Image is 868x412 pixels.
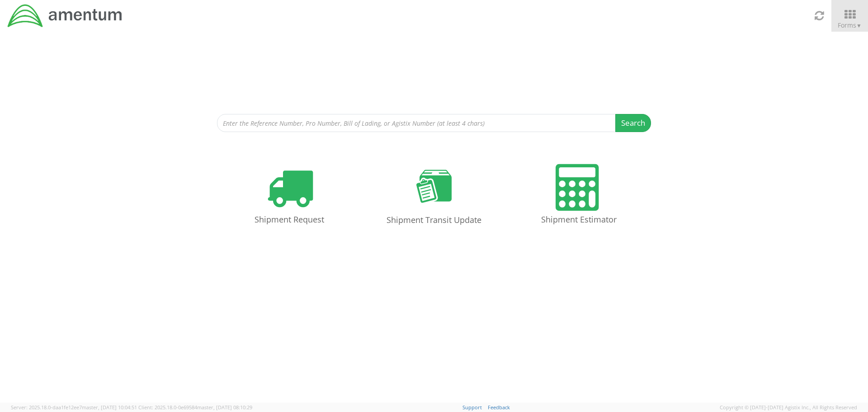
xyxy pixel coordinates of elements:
img: dyn-intl-logo-049831509241104b2a82.png [7,3,123,28]
a: Shipment Request [222,155,357,238]
h4: Shipment Request [231,215,348,224]
span: master, [DATE] 08:10:29 [197,404,252,411]
h4: Shipment Transit Update [375,216,493,225]
span: master, [DATE] 10:04:51 [82,404,137,411]
a: Shipment Estimator [511,155,646,238]
a: Shipment Transit Update [366,155,502,238]
button: Search [615,114,651,132]
input: Enter the Reference Number, Pro Number, Bill of Lading, or Agistix Number (at least 4 chars) [217,114,616,132]
span: Server: 2025.18.0-daa1fe12ee7 [11,404,137,411]
span: ▼ [856,22,862,29]
span: Copyright © [DATE]-[DATE] Agistix Inc., All Rights Reserved [720,404,857,411]
span: Client: 2025.18.0-0e69584 [138,404,252,411]
a: Feedback [488,404,510,411]
a: Support [462,404,482,411]
span: Forms [838,21,862,29]
h4: Shipment Estimator [520,215,637,224]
